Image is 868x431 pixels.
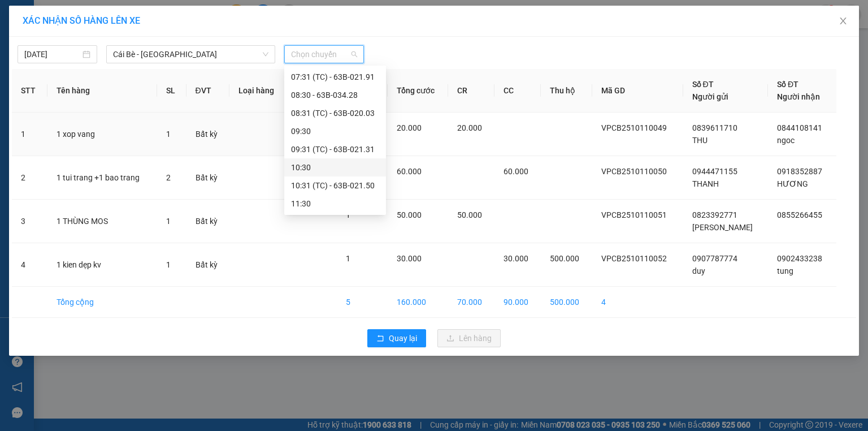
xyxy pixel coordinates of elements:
[777,167,822,176] span: 0918352887
[494,69,541,113] th: CC
[397,123,422,132] span: 20.000
[346,254,350,263] span: 1
[777,179,808,188] span: HƯƠNG
[692,92,728,101] span: Người gửi
[186,113,230,156] td: Bất kỳ
[291,125,379,137] div: 09:30
[388,69,448,113] th: Tổng cước
[337,287,388,318] td: 5
[692,80,714,89] span: Số ĐT
[376,334,384,343] span: rollback
[777,266,793,275] span: tung
[12,200,47,243] td: 3
[291,46,357,63] span: Chọn chuyến
[777,80,798,89] span: Số ĐT
[448,69,494,113] th: CR
[692,179,719,188] span: THANH
[166,260,171,269] span: 1
[166,173,171,182] span: 2
[12,69,47,113] th: STT
[291,179,379,192] div: 10:31 (TC) - 63B-021.50
[777,210,822,219] span: 0855266455
[186,69,230,113] th: ĐVT
[494,287,541,318] td: 90.000
[448,287,494,318] td: 70.000
[692,136,708,145] span: THU
[601,167,667,176] span: VPCB2510110050
[437,329,501,347] button: uploadLên hàng
[397,210,422,219] span: 50.000
[827,6,859,37] button: Close
[692,210,737,219] span: 0823392771
[692,167,737,176] span: 0944471155
[47,287,157,318] td: Tổng cộng
[47,243,157,287] td: 1 kien dẹp kv
[47,69,157,113] th: Tên hàng
[12,243,47,287] td: 4
[541,287,592,318] td: 500.000
[457,123,482,132] span: 20.000
[592,287,683,318] td: 4
[186,243,230,287] td: Bất kỳ
[47,200,157,243] td: 1 THÙNG MOS
[777,92,820,101] span: Người nhận
[397,167,422,176] span: 60.000
[24,48,80,61] input: 11/10/2025
[12,156,47,200] td: 2
[47,156,157,200] td: 1 tui trang +1 bao trang
[692,123,737,132] span: 0839611710
[229,69,288,113] th: Loại hàng
[291,197,379,210] div: 11:30
[388,287,448,318] td: 160.000
[367,329,426,347] button: rollbackQuay lại
[12,113,47,156] td: 1
[692,266,705,275] span: duy
[291,143,379,156] div: 09:31 (TC) - 63B-021.31
[291,107,379,119] div: 08:31 (TC) - 63B-020.03
[389,332,417,344] span: Quay lại
[291,71,379,83] div: 07:31 (TC) - 63B-021.91
[541,69,592,113] th: Thu hộ
[113,46,268,63] span: Cái Bè - Sài Gòn
[346,210,350,219] span: 1
[47,113,157,156] td: 1 xop vang
[186,200,230,243] td: Bất kỳ
[23,15,140,26] span: XÁC NHẬN SỐ HÀNG LÊN XE
[291,161,379,174] div: 10:30
[157,69,186,113] th: SL
[592,69,683,113] th: Mã GD
[291,89,379,101] div: 08:30 - 63B-034.28
[601,123,667,132] span: VPCB2510110049
[397,254,422,263] span: 30.000
[504,167,528,176] span: 60.000
[504,254,528,263] span: 30.000
[166,217,171,226] span: 1
[601,210,667,219] span: VPCB2510110051
[550,254,579,263] span: 500.000
[777,254,822,263] span: 0902433238
[457,210,482,219] span: 50.000
[777,136,795,145] span: ngoc
[601,254,667,263] span: VPCB2510110052
[777,123,822,132] span: 0844108141
[692,254,737,263] span: 0907787774
[166,130,171,139] span: 1
[692,223,753,232] span: [PERSON_NAME]
[186,156,230,200] td: Bất kỳ
[262,51,269,58] span: down
[839,16,848,25] span: close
